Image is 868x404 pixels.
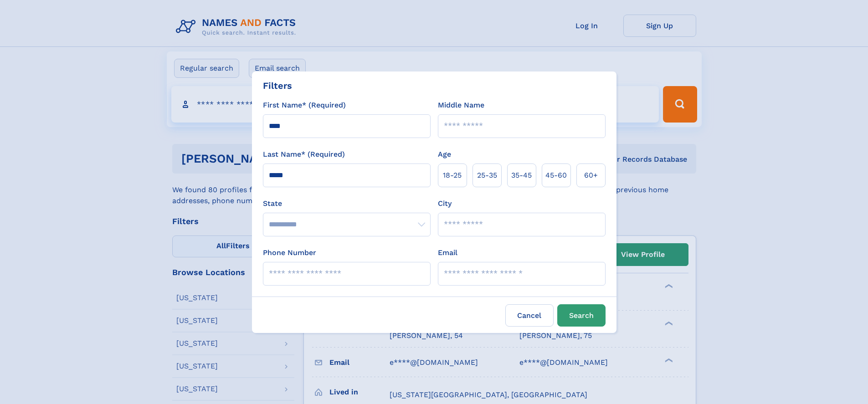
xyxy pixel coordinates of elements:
[438,198,452,209] label: City
[438,100,484,111] label: Middle Name
[438,149,451,160] label: Age
[477,170,497,181] span: 25‑35
[511,170,532,181] span: 35‑45
[505,304,554,327] label: Cancel
[438,247,457,258] label: Email
[263,149,345,160] label: Last Name* (Required)
[545,170,567,181] span: 45‑60
[263,79,292,92] div: Filters
[263,198,431,209] label: State
[557,304,606,327] button: Search
[584,170,598,181] span: 60+
[263,100,346,111] label: First Name* (Required)
[443,170,462,181] span: 18‑25
[263,247,316,258] label: Phone Number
